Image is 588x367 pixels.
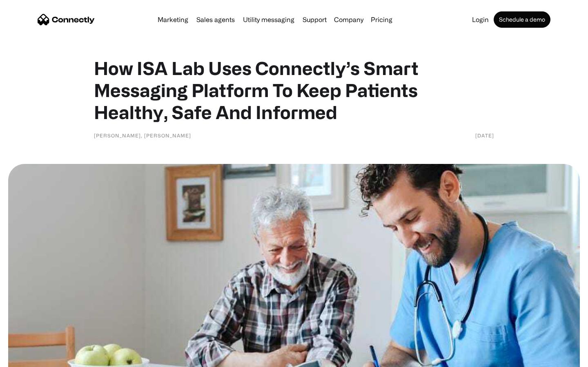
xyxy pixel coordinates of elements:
[8,353,49,364] aside: Language selected: English
[94,57,494,123] h1: How ISA Lab Uses Connectly’s Smart Messaging Platform To Keep Patients Healthy, Safe And Informed
[299,16,330,23] a: Support
[475,131,494,139] div: [DATE]
[469,16,492,23] a: Login
[94,131,191,139] div: [PERSON_NAME], [PERSON_NAME]
[494,11,550,28] a: Schedule a demo
[367,16,396,23] a: Pricing
[193,16,238,23] a: Sales agents
[16,353,49,364] ul: Language list
[334,14,363,25] div: Company
[154,16,192,23] a: Marketing
[240,16,298,23] a: Utility messaging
